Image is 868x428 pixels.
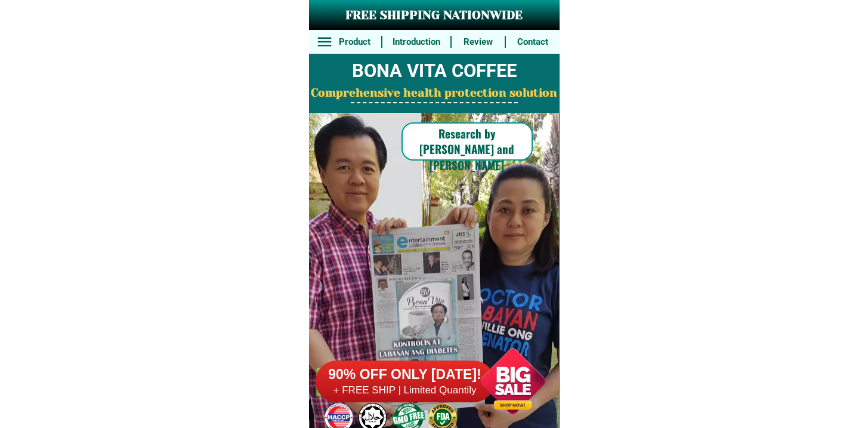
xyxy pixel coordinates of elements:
h6: Research by [PERSON_NAME] and [PERSON_NAME] [401,125,533,173]
h6: Product [334,35,375,49]
h6: Review [458,35,499,49]
h6: Introduction [388,35,444,49]
h3: FREE SHIPPING NATIONWIDE [309,7,560,24]
h6: 90% OFF ONLY [DATE]! [316,366,495,384]
h2: Comprehensive health protection solution [309,85,560,102]
h2: BONA VITA COFFEE [309,57,560,85]
h6: + FREE SHIP | Limited Quantily [316,384,495,397]
h6: Contact [512,35,553,49]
